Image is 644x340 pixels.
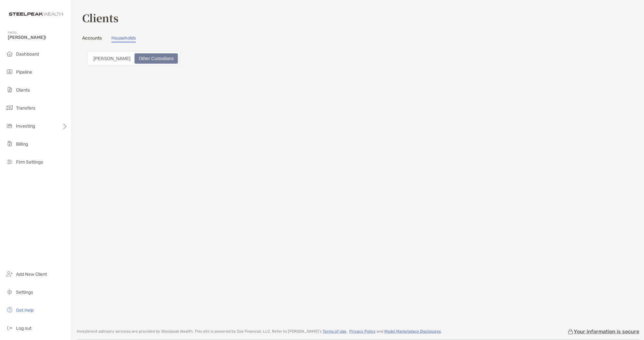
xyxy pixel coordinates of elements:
a: Model Marketplace Disclosures [384,329,441,334]
span: Pipeline [16,69,32,75]
div: Other Custodians [135,54,177,63]
div: segmented control [87,51,180,66]
p: Your information is secure [574,328,639,335]
span: Firm Settings [16,159,43,165]
span: Investing [16,123,35,129]
span: Dashboard [16,51,39,57]
span: Log out [16,326,31,331]
img: transfers icon [6,104,13,112]
span: Billing [16,141,28,147]
span: Settings [16,290,33,295]
a: Privacy Policy [349,329,376,334]
a: Terms of Use [323,329,346,334]
span: [PERSON_NAME]! [8,35,68,40]
img: investing icon [6,122,13,130]
img: add_new_client icon [6,270,13,278]
span: Transfers [16,105,35,111]
a: Accounts [82,35,102,42]
span: Add New Client [16,272,47,277]
img: dashboard icon [6,50,13,58]
img: settings icon [6,288,13,296]
img: get-help icon [6,306,13,314]
p: Investment advisory services are provided by Steelpeak Wealth . This site is powered by Zoe Finan... [77,329,442,334]
a: Households [111,35,136,42]
span: Clients [16,87,30,93]
img: firm-settings icon [6,158,13,166]
div: Zoe [90,54,134,63]
span: Get Help [16,308,34,313]
img: pipeline icon [6,68,13,76]
img: logout icon [6,324,13,332]
img: clients icon [6,86,13,94]
img: Zoe Logo [8,3,64,26]
img: billing icon [6,140,13,148]
h3: Clients [82,10,634,25]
